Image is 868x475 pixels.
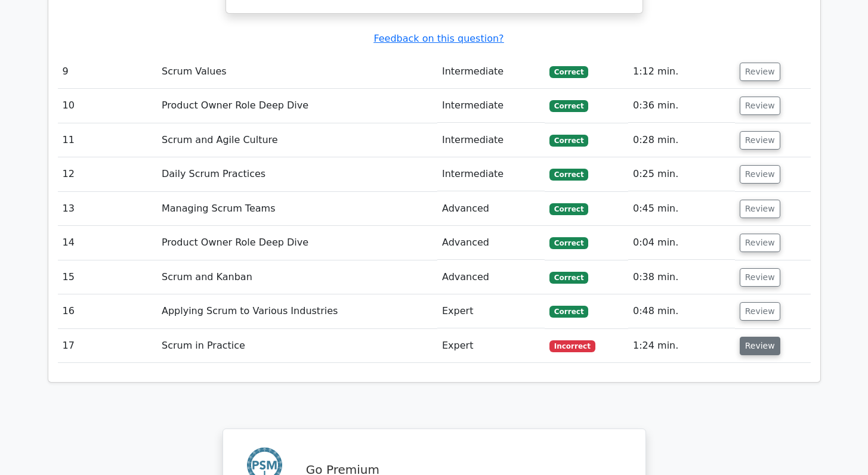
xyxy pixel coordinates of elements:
[628,192,735,226] td: 0:45 min.
[58,55,157,89] td: 9
[549,66,588,78] span: Correct
[58,157,157,191] td: 12
[58,192,157,226] td: 13
[740,337,780,355] button: Review
[740,234,780,252] button: Review
[58,260,157,294] td: 15
[437,89,545,123] td: Intermediate
[628,157,735,191] td: 0:25 min.
[628,123,735,157] td: 0:28 min.
[157,329,437,363] td: Scrum in Practice
[437,55,545,89] td: Intermediate
[58,226,157,260] td: 14
[549,272,588,284] span: Correct
[157,55,437,89] td: Scrum Values
[549,135,588,147] span: Correct
[740,97,780,115] button: Review
[628,226,735,260] td: 0:04 min.
[740,63,780,81] button: Review
[549,237,588,249] span: Correct
[549,340,595,352] span: Incorrect
[157,192,437,226] td: Managing Scrum Teams
[58,89,157,123] td: 10
[628,55,735,89] td: 1:12 min.
[628,329,735,363] td: 1:24 min.
[549,306,588,318] span: Correct
[437,226,545,260] td: Advanced
[437,260,545,294] td: Advanced
[157,89,437,123] td: Product Owner Role Deep Dive
[437,294,545,328] td: Expert
[740,200,780,218] button: Review
[157,157,437,191] td: Daily Scrum Practices
[58,294,157,328] td: 16
[58,329,157,363] td: 17
[549,169,588,181] span: Correct
[437,123,545,157] td: Intermediate
[628,89,735,123] td: 0:36 min.
[740,302,780,321] button: Review
[157,294,437,328] td: Applying Scrum to Various Industries
[549,203,588,215] span: Correct
[157,260,437,294] td: Scrum and Kanban
[740,165,780,184] button: Review
[437,192,545,226] td: Advanced
[628,294,735,328] td: 0:48 min.
[157,123,437,157] td: Scrum and Agile Culture
[740,268,780,287] button: Review
[740,131,780,150] button: Review
[373,33,503,44] a: Feedback on this question?
[628,260,735,294] td: 0:38 min.
[549,100,588,112] span: Correct
[157,226,437,260] td: Product Owner Role Deep Dive
[437,157,545,191] td: Intermediate
[58,123,157,157] td: 11
[437,329,545,363] td: Expert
